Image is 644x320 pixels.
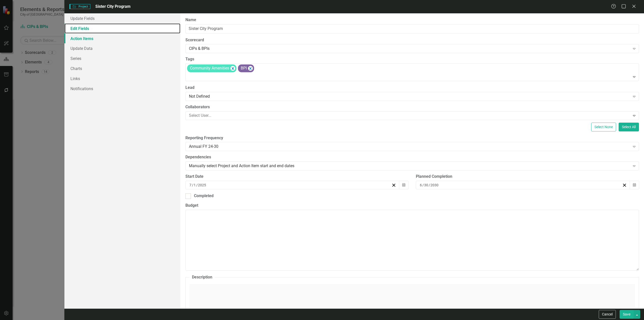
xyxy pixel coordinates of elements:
a: Series [64,53,180,63]
input: Project Name [185,24,639,33]
span: / [192,183,193,187]
a: Notifications [64,84,180,94]
a: Edit Fields [64,23,180,33]
label: Scorecard [185,37,639,43]
a: Links [64,74,180,84]
div: Completed [194,193,214,199]
div: Annual FY 24-30 [189,144,630,150]
label: Name [185,17,639,23]
a: Action Items [64,33,180,44]
a: Update Fields [64,13,180,23]
button: Save [620,310,634,319]
div: Not Defined [189,93,630,99]
a: Charts [64,63,180,74]
div: Remove [object Object] [230,66,235,71]
div: Planned Completion [416,174,639,180]
a: Update Data [64,43,180,53]
span: BPI [241,66,247,70]
label: Tags [185,56,639,62]
button: Cancel [599,310,616,319]
label: Reporting Frequency [185,135,639,141]
span: Sister City Program [95,4,131,9]
div: CIPs & BPIs [189,46,630,52]
label: Lead [185,85,639,91]
legend: Description [189,274,215,280]
div: Start Date [185,174,409,180]
div: Remove [object Object] [248,66,253,71]
button: Select All [619,123,639,131]
label: Dependencies [185,154,639,160]
label: Budget [185,203,639,208]
span: Project [69,4,90,9]
span: / [196,183,198,187]
span: / [422,183,424,187]
span: Community Amenities [190,66,229,70]
label: Collaborators [185,104,639,110]
span: / [429,183,430,187]
button: Select None [591,123,616,131]
div: Manually select Project and Action Item start and end dates [189,163,630,169]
